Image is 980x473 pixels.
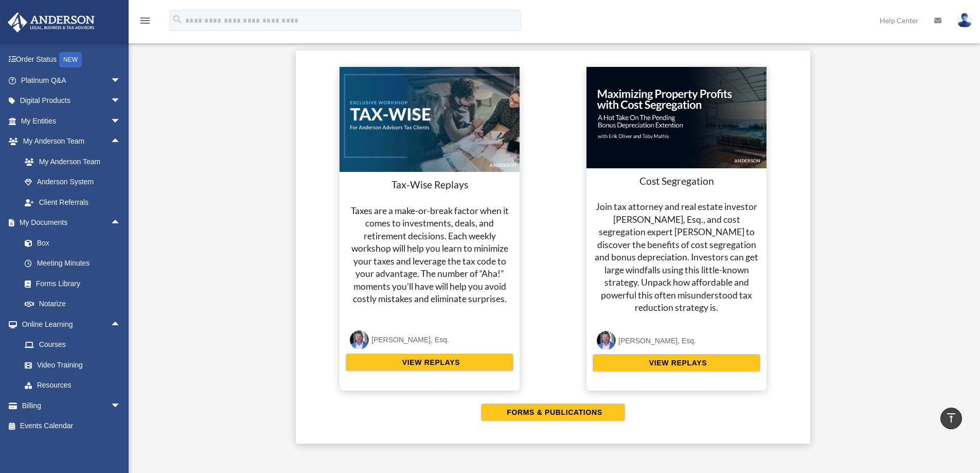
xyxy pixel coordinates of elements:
h4: Taxes are a make-or-break factor when it comes to investments, deals, and retirement decisions. E... [346,205,513,306]
a: Client Referrals [14,192,136,213]
a: FORMS & PUBLICATIONS [306,404,800,421]
a: Billingarrow_drop_down [7,395,136,416]
span: arrow_drop_up [111,213,131,234]
a: Events Calendar [7,416,136,436]
a: My Documentsarrow_drop_up [7,213,136,233]
img: Anderson Advisors Platinum Portal [5,12,98,32]
span: arrow_drop_up [111,131,131,152]
a: Forms Library [14,273,136,294]
img: Toby-circle-head.png [597,331,616,350]
a: Resources [14,375,136,396]
span: arrow_drop_up [111,314,131,335]
a: Video Training [14,355,136,375]
a: Courses [14,335,136,355]
img: cost-seg-update.jpg [586,67,767,168]
span: arrow_drop_down [111,395,131,416]
button: FORMS & PUBLICATIONS [481,404,625,421]
span: FORMS & PUBLICATIONS [504,407,602,417]
a: Box [14,233,136,253]
h3: Tax-Wise Replays [346,178,513,192]
i: menu [139,14,151,27]
button: VIEW REPLAYS [346,354,513,371]
h4: Join tax attorney and real estate investor [PERSON_NAME], Esq., and cost segregation expert [PERS... [593,201,760,314]
a: vertical_align_top [940,408,962,429]
span: arrow_drop_down [111,70,131,91]
i: search [172,14,183,25]
a: Online Learningarrow_drop_up [7,314,136,335]
a: menu [139,18,151,27]
a: My Entitiesarrow_drop_down [7,111,136,131]
span: arrow_drop_down [111,111,131,132]
div: [PERSON_NAME], Esq. [371,334,449,346]
button: VIEW REPLAYS [593,354,760,372]
a: Anderson System [14,172,136,192]
img: User Pic [957,13,972,28]
span: VIEW REPLAYS [646,358,707,368]
span: arrow_drop_down [111,91,131,112]
a: Digital Productsarrow_drop_down [7,91,136,111]
div: NEW [59,52,82,67]
span: VIEW REPLAYS [399,357,460,367]
a: Notarize [14,294,136,314]
a: Meeting Minutes [14,253,136,274]
img: Toby-circle-head.png [350,330,369,349]
a: My Anderson Teamarrow_drop_up [7,131,136,152]
a: Order StatusNEW [7,49,136,71]
i: vertical_align_top [945,412,957,424]
a: Platinum Q&Aarrow_drop_down [7,70,136,91]
a: My Anderson Team [14,151,136,172]
div: [PERSON_NAME], Esq. [618,335,696,347]
h3: Cost Segregation [593,174,760,188]
img: taxwise-replay.png [340,67,520,172]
